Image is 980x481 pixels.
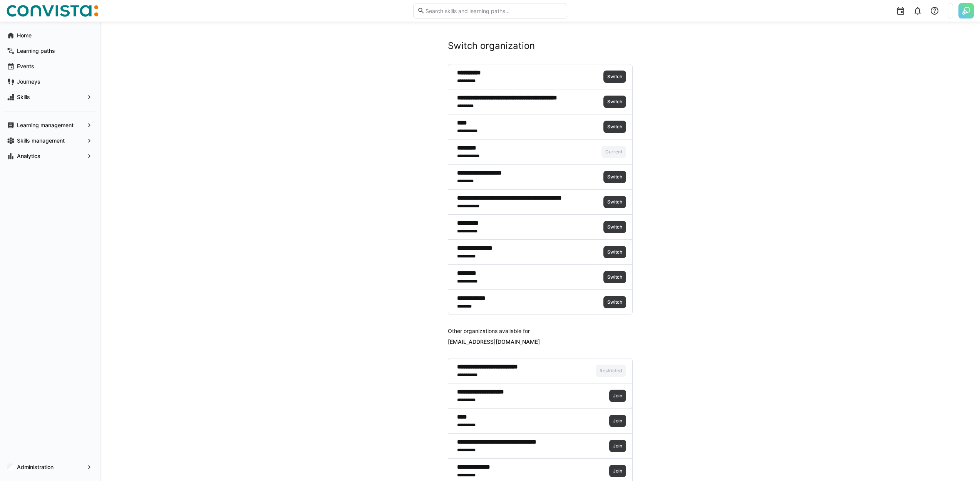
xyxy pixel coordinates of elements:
[606,299,623,305] span: Switch
[603,271,626,283] button: Switch
[606,174,623,180] span: Switch
[603,121,626,133] button: Switch
[612,393,623,399] span: Join
[606,199,623,205] span: Switch
[612,468,623,474] span: Join
[606,124,623,130] span: Switch
[603,196,626,208] button: Switch
[599,368,623,374] span: Restricted
[612,443,623,449] span: Join
[606,249,623,255] span: Switch
[603,246,626,258] button: Switch
[603,71,626,83] button: Switch
[448,40,633,52] h2: Switch organization
[605,149,623,155] span: Current
[425,7,563,14] input: Search skills and learning paths…
[612,418,623,424] span: Join
[606,224,623,230] span: Switch
[609,390,626,402] button: Join
[448,327,633,335] p: Other organizations available for
[596,365,626,377] button: Restricted
[603,221,626,233] button: Switch
[603,96,626,108] button: Switch
[603,171,626,183] button: Switch
[609,465,626,477] button: Join
[448,338,633,346] p: [EMAIL_ADDRESS][DOMAIN_NAME]
[609,415,626,427] button: Join
[606,274,623,280] span: Switch
[606,74,623,80] span: Switch
[603,296,626,308] button: Switch
[609,440,626,452] button: Join
[606,99,623,105] span: Switch
[601,146,626,158] button: Current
